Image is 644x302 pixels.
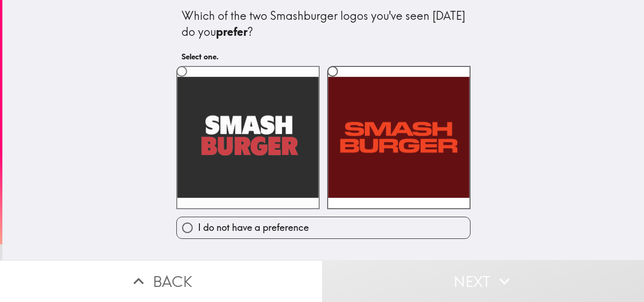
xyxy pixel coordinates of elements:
span: I do not have a preference [198,221,309,234]
b: prefer [216,24,248,39]
h6: Select one. [182,51,465,62]
button: Next [322,260,644,302]
button: I do not have a preference [177,217,470,238]
div: Which of the two Smashburger logos you've seen [DATE] do you ? [182,8,465,40]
